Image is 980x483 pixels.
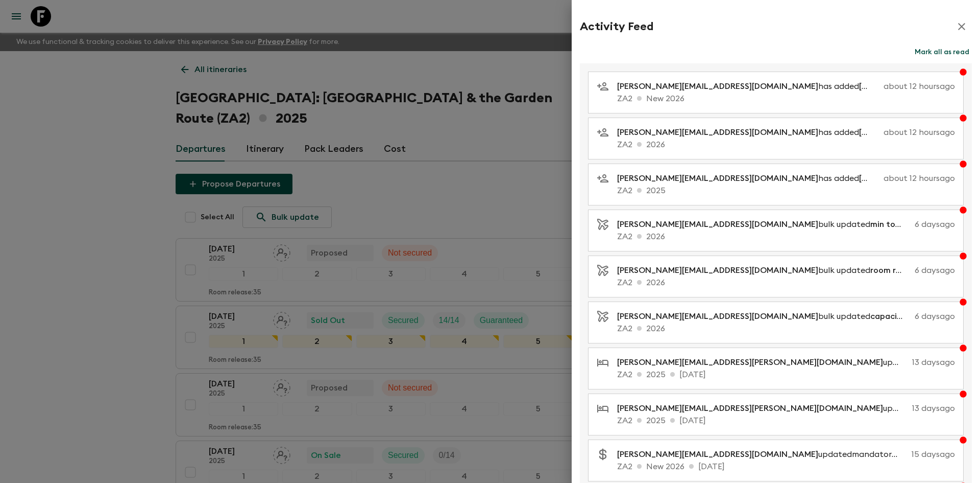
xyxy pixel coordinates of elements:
span: [PERSON_NAME][EMAIL_ADDRESS][DOMAIN_NAME] [617,174,818,182]
p: 6 days ago [915,264,955,277]
p: 15 days ago [912,448,955,461]
p: ZA2 2025 [DATE] [617,415,955,427]
p: updated mandatory costs [617,448,908,461]
p: ZA2 2026 [617,323,955,335]
span: [PERSON_NAME][EMAIL_ADDRESS][DOMAIN_NAME] [617,220,818,228]
p: ZA2 2025 [617,185,955,197]
p: ZA2 2026 [617,231,955,243]
p: ZA2 2026 [617,139,955,151]
p: ZA2 2025 [DATE] [617,369,955,381]
p: has added [617,126,879,139]
span: [PERSON_NAME][EMAIL_ADDRESS][DOMAIN_NAME] [617,82,818,90]
p: about 12 hours ago [884,126,955,139]
span: [PERSON_NAME][EMAIL_ADDRESS][DOMAIN_NAME] [617,450,818,458]
p: bulk updated [617,218,911,231]
p: about 12 hours ago [884,172,955,185]
span: min to guarantee [870,220,939,228]
p: 13 days ago [912,356,955,369]
span: room release days [870,266,942,274]
p: bulk updated [617,310,911,323]
p: has added [617,172,879,185]
span: [PERSON_NAME][EMAIL_ADDRESS][DOMAIN_NAME] [617,312,818,320]
p: 6 days ago [915,218,955,231]
h2: Activity Feed [580,20,653,33]
p: ZA2 2026 [617,277,955,289]
button: Mark all as read [912,45,972,59]
span: [PERSON_NAME][EMAIL_ADDRESS][PERSON_NAME][DOMAIN_NAME] [617,404,883,412]
p: 6 days ago [915,310,955,323]
span: [PERSON_NAME][EMAIL_ADDRESS][PERSON_NAME][DOMAIN_NAME] [617,358,883,366]
span: [PERSON_NAME][EMAIL_ADDRESS][DOMAIN_NAME] [617,266,818,274]
span: capacity [870,312,905,320]
p: has added [617,80,879,93]
p: updated accommodation [617,356,908,369]
span: [PERSON_NAME][EMAIL_ADDRESS][DOMAIN_NAME] [617,128,818,136]
p: 13 days ago [912,402,955,415]
p: ZA2 New 2026 [DATE] [617,461,955,473]
p: updated accommodation [617,402,908,415]
p: bulk updated [617,264,911,277]
p: about 12 hours ago [884,80,955,93]
p: ZA2 New 2026 [617,93,955,105]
